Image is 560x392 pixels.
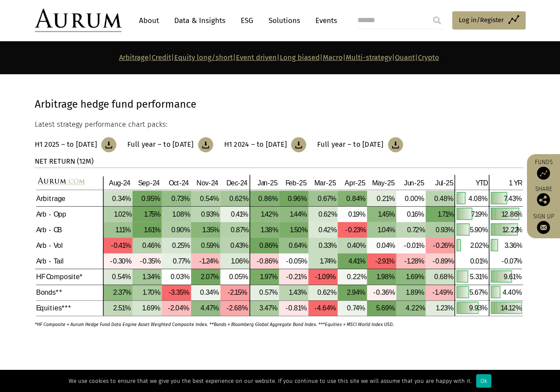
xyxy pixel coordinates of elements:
[127,137,213,152] a: Full year – to [DATE]
[531,158,556,180] a: Funds
[135,13,163,29] a: About
[537,193,550,206] img: Share this post
[452,11,526,30] a: Log in/Register
[127,140,193,149] h3: Full year – to [DATE]
[418,53,439,62] a: Crypto
[291,137,306,152] img: Download Article
[198,137,213,152] img: Download Article
[236,13,258,29] a: ESG
[395,53,415,62] a: Quant
[236,53,277,62] a: Event driven
[317,137,403,152] a: Full year – to [DATE]
[459,15,504,25] span: Log in/Register
[174,53,233,62] a: Equity long/short
[388,137,403,152] img: Download Article
[35,9,122,32] img: Aurum
[224,140,287,149] h3: H1 2024 – to [DATE]
[119,53,439,62] strong: | | | | | | | |
[35,137,117,152] a: H1 2025 – to [DATE]
[317,140,383,149] h3: Full year – to [DATE]
[119,53,149,62] a: Arbitrage
[170,13,230,29] a: Data & Insights
[476,374,491,388] div: Ok
[280,53,320,62] a: Long biased
[537,167,550,180] img: Access Funds
[35,316,499,328] p: *HF Composite = Aurum Hedge Fund Data Engine Asset Weighted Composite Index. **Bonds = Bloomberg ...
[531,213,556,234] a: Sign up
[35,98,196,110] strong: Arbitrage hedge fund performance
[264,13,305,29] a: Solutions
[224,137,307,152] a: H1 2024 – to [DATE]
[311,13,337,29] a: Events
[531,186,556,206] div: Share
[323,53,343,62] a: Macro
[101,137,116,152] img: Download Article
[35,140,97,149] h3: H1 2025 – to [DATE]
[428,12,446,29] input: Submit
[35,157,93,165] strong: NET RETURN (12M)
[152,53,171,62] a: Credit
[35,119,524,130] p: Latest strategy performance chart packs:
[346,53,392,62] a: Multi-strategy
[537,221,550,234] img: Sign up to our newsletter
